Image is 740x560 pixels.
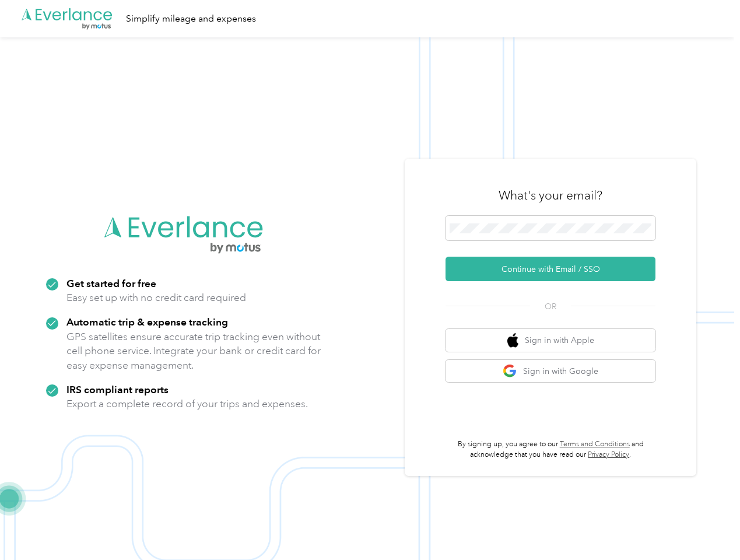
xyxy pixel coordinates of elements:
button: apple logoSign in with Apple [446,329,655,352]
span: OR [530,300,571,313]
strong: Get started for free [66,277,156,289]
p: GPS satellites ensure accurate trip tracking even without cell phone service. Integrate your bank... [66,330,321,373]
strong: Automatic trip & expense tracking [66,316,228,328]
h3: What's your email? [499,187,602,204]
a: Privacy Policy [588,450,629,459]
img: google logo [503,364,517,379]
button: google logoSign in with Google [446,360,655,383]
button: Continue with Email / SSO [446,257,655,281]
a: Terms and Conditions [560,440,630,449]
div: Simplify mileage and expenses [126,12,256,26]
p: Export a complete record of your trips and expenses. [66,397,308,411]
p: By signing up, you agree to our and acknowledge that you have read our . [446,439,655,460]
strong: IRS compliant reports [66,383,169,395]
p: Easy set up with no credit card required [66,290,246,305]
img: apple logo [507,333,519,348]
